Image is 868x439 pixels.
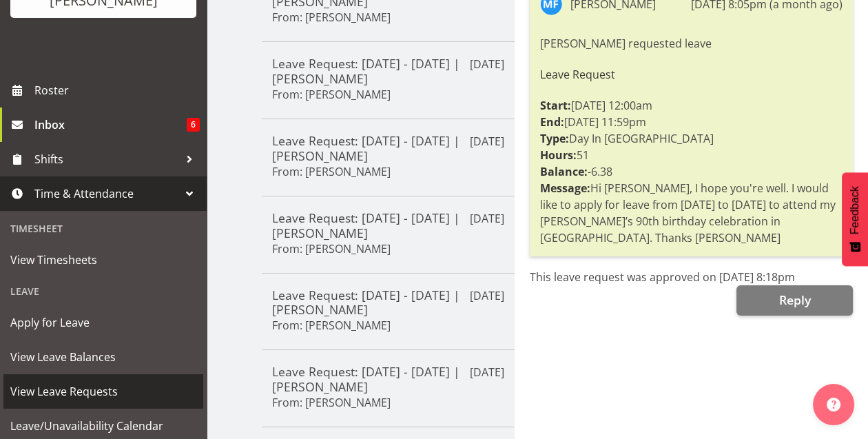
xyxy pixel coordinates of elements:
h5: Leave Request: [DATE] - [DATE] | [PERSON_NAME] [272,56,504,86]
h6: Leave Request [540,68,843,81]
span: View Leave Balances [10,347,196,367]
strong: Type: [540,131,569,146]
h6: From: [PERSON_NAME] [272,88,391,101]
strong: Message: [540,181,590,196]
h5: Leave Request: [DATE] - [DATE] | [PERSON_NAME] [272,210,504,241]
strong: Balance: [540,164,588,179]
span: View Leave Requests [10,381,196,402]
span: Time & Attendance [34,183,179,204]
h5: Leave Request: [DATE] - [DATE] | [PERSON_NAME] [272,133,504,163]
div: Leave [3,277,203,305]
span: Shifts [34,149,179,170]
a: View Timesheets [3,243,203,277]
h6: From: [PERSON_NAME] [272,396,391,409]
span: 6 [187,118,200,132]
span: Reply [778,292,810,308]
h5: Leave Request: [DATE] - [DATE] | [PERSON_NAME] [272,287,504,318]
div: Timesheet [3,214,203,243]
strong: End: [540,114,564,130]
a: View Leave Balances [3,340,203,374]
a: Apply for Leave [3,305,203,340]
span: This leave request was approved on [DATE] 8:18pm [530,269,795,285]
p: [DATE] [470,56,504,72]
h5: Leave Request: [DATE] - [DATE] | [PERSON_NAME] [272,364,504,394]
h6: From: [PERSON_NAME] [272,318,391,332]
div: [PERSON_NAME] requested leave [DATE] 12:00am [DATE] 11:59pm Day In [GEOGRAPHIC_DATA] 51 -6.38 Hi ... [540,32,843,249]
span: Roster [34,80,200,101]
span: Leave/Unavailability Calendar [10,416,196,436]
strong: Start: [540,98,571,113]
p: [DATE] [470,210,504,227]
span: Feedback [849,186,861,234]
h6: From: [PERSON_NAME] [272,242,391,256]
span: View Timesheets [10,249,196,270]
span: Inbox [34,114,187,135]
img: help-xxl-2.png [827,398,840,411]
strong: Hours: [540,147,577,163]
h6: From: [PERSON_NAME] [272,10,391,24]
button: Reply [736,285,853,316]
p: [DATE] [470,133,504,150]
p: [DATE] [470,364,504,380]
button: Feedback - Show survey [842,172,868,266]
span: Apply for Leave [10,312,196,333]
a: View Leave Requests [3,374,203,409]
h6: From: [PERSON_NAME] [272,165,391,178]
p: [DATE] [470,287,504,304]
